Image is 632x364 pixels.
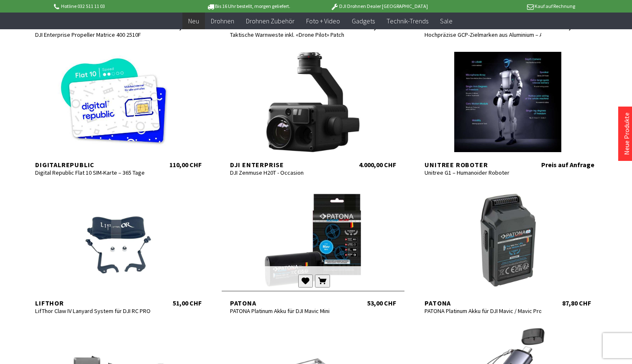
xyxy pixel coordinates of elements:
a: Lifthor LifThor Claw IV Lanyard System für DJI RC PRO 2 51,00 CHF [27,190,210,307]
div: DJI Enterprise [230,160,346,169]
div: PATONA Platinum Akku für DJI Mavic Mini [230,307,346,315]
div: 87,80 CHF [562,299,591,307]
div: PATONA Platinum Akku für DJI Mavic / Mavic Pro / Mavic Pro Platinum [425,307,541,315]
span: Neu [188,17,199,25]
span: Drohnen Zubehör [246,17,294,25]
a: Drohnen [205,13,240,30]
div: Digital Republic Flat 10 SIM-Karte – 365 Tage [35,169,151,176]
div: 110,00 CHF [169,160,202,169]
a: Patona PATONA Platinum Akku für DJI Mavic Mini 53,00 CHF [222,190,404,307]
a: Neu [182,13,205,30]
span: Gadgets [352,17,375,25]
a: Patona PATONA Platinum Akku für DJI Mavic / Mavic Pro / Mavic Pro Platinum 87,80 CHF [416,190,599,307]
a: Sale [434,13,458,30]
p: Kauf auf Rechnung [445,1,575,11]
div: Preis auf Anfrage [541,160,594,169]
div: Taktische Warnweste inkl. «Drone Pilot» Patch [230,31,346,38]
a: Foto + Video [300,13,346,30]
p: Hotline 032 511 11 03 [53,1,183,11]
div: 4.000,00 CHF [359,160,396,169]
div: LifThor Claw IV Lanyard System für DJI RC PRO 2 [35,307,151,315]
span: Technik-Trends [386,17,428,25]
a: Neue Produkte [622,112,631,155]
div: digitalrepublic [35,160,151,169]
div: Unitree Roboter [425,160,541,169]
a: Gadgets [346,13,381,30]
span: Drohnen [211,17,234,25]
div: DJI Zenmuse H20T - Occasion [230,169,346,176]
a: Technik-Trends [381,13,434,30]
span: Foto + Video [306,17,340,25]
a: digitalrepublic Digital Republic Flat 10 SIM-Karte – 365 Tage 110,00 CHF [27,52,210,169]
div: 51,00 CHF [173,299,202,307]
div: Hochpräzise GCP-Zielmarken aus Aluminium – Allwetter & Drohnen-kompatibel [425,31,541,38]
p: DJI Drohnen Dealer [GEOGRAPHIC_DATA] [314,1,444,11]
div: Unitree G1 – Humanoider Roboter [425,169,541,176]
a: Drohnen Zubehör [240,13,300,30]
div: 53,00 CHF [367,299,396,307]
div: Patona [230,299,346,307]
a: Unitree Roboter Unitree G1 – Humanoider Roboter Preis auf Anfrage [416,52,599,169]
div: DJI Enterprise Propeller Matrice 400 2510F [35,31,151,38]
a: DJI Enterprise DJI Zenmuse H20T - Occasion 4.000,00 CHF [222,52,404,169]
span: Sale [440,17,453,25]
div: Lifthor [35,299,151,307]
p: Bis 16 Uhr bestellt, morgen geliefert. [183,1,314,11]
div: Patona [425,299,541,307]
